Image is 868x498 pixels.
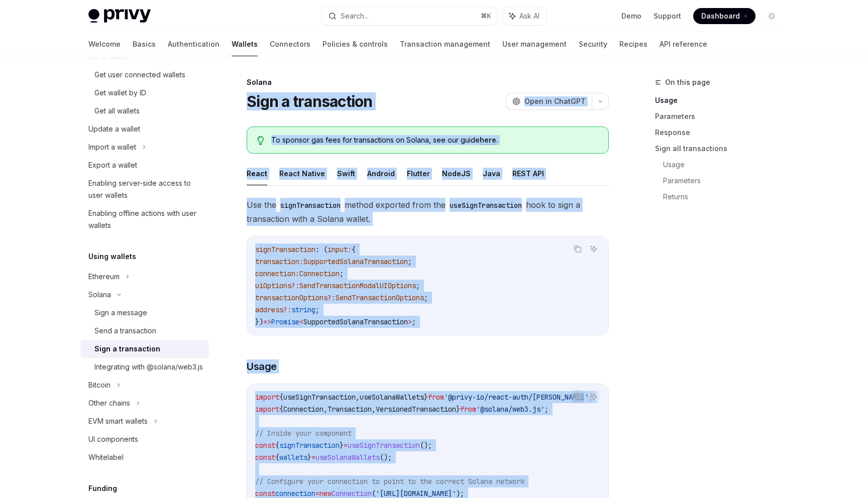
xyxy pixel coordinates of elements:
[321,7,497,25] button: Search...⌘K
[88,289,111,301] div: Solana
[80,174,209,204] a: Enabling server-side access to user wallets
[88,177,203,201] div: Enabling server-side access to user wallets
[303,317,408,326] span: SupportedSolanaTransaction
[654,11,681,21] a: Support
[276,200,345,211] code: signTransaction
[524,96,586,106] span: Open in ChatGPT
[88,271,120,283] div: Ethereum
[279,453,307,462] span: wallets
[255,429,352,438] span: // Inside your component
[133,32,156,56] a: Basics
[255,405,279,414] span: import
[255,245,315,254] span: signTransaction
[88,451,124,463] div: Whitelabel
[263,317,271,326] span: =>
[442,162,471,185] button: NodeJS
[279,405,283,414] span: {
[291,305,315,314] span: string
[255,489,275,498] span: const
[407,162,430,185] button: Flutter
[271,135,598,145] span: To sponsor gas fees for transactions on Solana, see our guide .
[337,162,355,185] button: Swift
[322,32,388,56] a: Policies & controls
[328,405,372,414] span: Transaction
[94,361,203,373] div: Integrating with @solana/web3.js
[444,393,589,402] span: '@privy-io/react-auth/[PERSON_NAME]'
[291,281,299,290] span: ?:
[279,393,283,402] span: {
[660,32,707,56] a: API reference
[376,489,456,498] span: '[URL][DOMAIN_NAME]'
[307,453,311,462] span: }
[579,32,607,56] a: Security
[80,340,209,358] a: Sign a transaction
[408,317,412,326] span: >
[663,173,788,189] a: Parameters
[587,390,600,403] button: Ask AI
[80,120,209,138] a: Update a wallet
[88,141,136,153] div: Import a wallet
[247,92,373,110] h1: Sign a transaction
[506,93,592,110] button: Open in ChatGPT
[80,66,209,84] a: Get user connected wallets
[663,157,788,173] a: Usage
[424,293,428,302] span: ;
[255,281,291,290] span: uiOptions
[587,242,600,256] button: Ask AI
[94,69,185,81] div: Get user connected wallets
[255,477,524,486] span: // Configure your connection to point to the correct Solana network
[94,343,160,355] div: Sign a transaction
[299,281,416,290] span: SendTransactionModalUIOptions
[270,32,310,56] a: Connectors
[360,393,424,402] span: useSolanaWallets
[619,32,647,56] a: Recipes
[247,77,609,87] div: Solana
[255,293,328,302] span: transactionOptions
[80,358,209,376] a: Integrating with @solana/web3.js
[481,12,491,20] span: ⌘ K
[315,453,380,462] span: useSolanaWallets
[340,441,344,450] span: }
[571,390,584,403] button: Copy the contents from the code block
[315,489,319,498] span: =
[483,162,500,185] button: Java
[502,32,567,56] a: User management
[367,162,395,185] button: Android
[255,269,295,278] span: connection
[376,405,456,414] span: VersionedTransaction
[88,482,117,494] h5: Funding
[456,405,460,414] span: }
[299,317,303,326] span: <
[428,393,444,402] span: from
[348,441,420,450] span: useSignTransaction
[271,317,299,326] span: Promise
[764,8,780,24] button: Toggle dark mode
[328,293,336,302] span: ?:
[88,433,138,445] div: UI components
[88,123,140,135] div: Update a wallet
[315,305,319,314] span: ;
[571,242,584,256] button: Copy the contents from the code block
[80,304,209,322] a: Sign a message
[665,76,710,88] span: On this page
[247,359,277,374] span: Usage
[88,415,148,427] div: EVM smart wallets
[88,251,136,263] h5: Using wallets
[283,305,291,314] span: ?:
[460,405,476,414] span: from
[340,269,344,278] span: ;
[80,204,209,234] a: Enabling offline actions with user wallets
[168,32,220,56] a: Authentication
[424,393,428,402] span: }
[332,489,372,498] span: Connection
[88,9,151,23] img: light logo
[247,162,267,185] button: React
[80,102,209,120] a: Get all wallets
[88,159,137,171] div: Export a wallet
[255,305,283,314] span: address
[319,489,332,498] span: new
[352,245,356,254] span: {
[456,489,464,498] span: );
[88,397,130,409] div: Other chains
[621,11,641,21] a: Demo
